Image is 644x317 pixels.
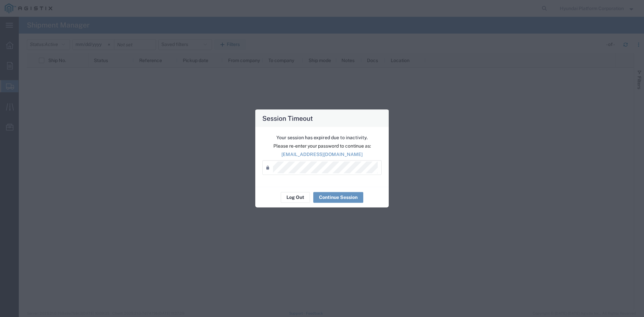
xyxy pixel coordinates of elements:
h4: Session Timeout [262,113,313,123]
button: Log Out [281,192,310,203]
p: Your session has expired due to inactivity. [262,134,382,141]
p: Please re-enter your password to continue as: [262,142,382,149]
button: Continue Session [313,192,363,203]
p: [EMAIL_ADDRESS][DOMAIN_NAME] [262,151,382,158]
